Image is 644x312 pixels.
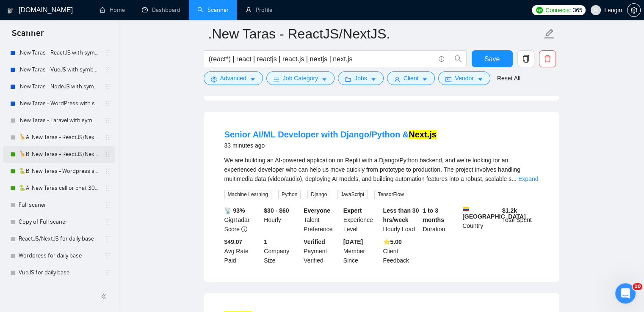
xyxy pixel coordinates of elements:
img: 🇨🇴 [463,206,469,212]
div: Hourly Load [381,206,421,234]
a: .New Taras - WordPress with symbols [19,95,99,112]
span: caret-down [422,76,428,82]
a: dashboardDashboard [142,6,180,14]
span: delete [539,55,556,63]
b: $ 1.2k [502,207,517,214]
button: userClientcaret-down [387,71,435,85]
iframe: Intercom live chat [615,283,636,304]
span: Python [278,190,301,199]
span: holder [104,49,111,56]
img: upwork-logo.png [536,7,543,14]
span: holder [104,151,111,158]
a: .New Taras - VueJS with symbols [19,61,99,78]
span: info-circle [439,56,444,62]
a: homeHome [100,6,125,14]
b: $49.07 [224,238,243,245]
span: copy [518,55,534,63]
button: copy [517,50,534,67]
b: $30 - $60 [264,207,289,214]
a: Full scaner [19,197,99,213]
b: ⭐️ 5.00 [383,238,402,245]
div: Duration [421,206,461,234]
span: Django [307,190,330,199]
span: Vendor [455,74,473,83]
span: Connects: [545,5,571,15]
span: Client [404,74,419,83]
span: caret-down [370,76,376,82]
a: ReactJS/NextJS for daily base [19,230,99,247]
div: Company Size [262,237,302,265]
b: [GEOGRAPHIC_DATA] [462,206,526,220]
div: GigRadar Score [223,206,263,234]
div: Hourly [262,206,302,234]
span: folder [345,76,351,82]
b: Verified [304,238,325,245]
b: [DATE] [343,238,363,245]
span: caret-down [477,76,483,82]
button: idcardVendorcaret-down [438,71,490,85]
button: search [450,50,467,67]
span: user [394,76,400,82]
div: We are building an AI-powered application on Replit with a Django/Python backend, and we’re looki... [224,156,539,183]
a: 🐍B .New Taras - Wordpress short 23/04 [19,163,99,180]
div: Total Spent [500,206,540,234]
span: holder [104,100,111,107]
span: holder [104,252,111,259]
b: Less than 30 hrs/week [383,207,419,223]
span: Machine Learning [224,190,271,199]
a: 🦒A .New Taras - ReactJS/NextJS usual 23/04 [19,129,99,146]
a: Senior AI/ML Developer with Django/Python &Next.js [224,130,437,139]
div: 33 minutes ago [224,140,437,151]
div: Payment Verified [302,237,342,265]
span: 10 [633,283,642,290]
span: holder [104,219,111,225]
button: barsJob Categorycaret-down [266,71,334,85]
span: We are building an AI-powered application on Replit with a Django/Python backend, and we’re looki... [224,157,520,182]
span: holder [104,168,111,175]
button: folderJobscaret-down [338,71,384,85]
span: holder [104,202,111,208]
a: 🦒B .New Taras - ReactJS/NextJS rel exp 23/04 [19,146,99,163]
button: settingAdvancedcaret-down [204,71,263,85]
a: searchScanner [197,6,229,14]
b: 📡 93% [224,207,245,214]
span: info-circle [241,226,247,232]
div: Experience Level [342,206,381,234]
span: ... [511,175,517,182]
img: logo [7,4,13,17]
mark: Next.js [409,130,437,139]
a: VueJS for daily base [19,264,99,281]
a: .New Taras - ReactJS with symbols [19,44,99,61]
a: Wordpress for daily base [19,247,99,264]
span: bars [274,76,279,82]
b: 1 [264,238,267,245]
b: Everyone [304,207,330,214]
a: userProfile [246,6,272,14]
span: idcard [445,76,451,82]
a: .New Taras - Laravel with symbols [19,112,99,129]
a: Expand [518,175,538,182]
span: 365 [572,5,582,15]
input: Scanner name... [208,23,542,44]
span: holder [104,269,111,276]
div: Talent Preference [302,206,342,234]
span: search [450,55,466,63]
span: Jobs [354,74,367,83]
a: setting [627,7,641,14]
span: Advanced [220,74,246,83]
span: Scanner [5,27,50,45]
span: caret-down [321,76,327,82]
span: setting [627,7,640,14]
span: user [593,7,599,13]
button: Save [472,50,513,67]
div: Member Since [342,237,381,265]
span: holder [104,185,111,192]
div: Country [461,206,500,234]
a: Reset All [497,74,520,83]
a: Copy of Full scaner [19,213,99,230]
a: .New Taras - NodeJS with symbols [19,78,99,95]
button: setting [627,3,641,17]
div: Client Feedback [381,237,421,265]
span: holder [104,235,111,242]
b: 1 to 3 months [423,207,444,223]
